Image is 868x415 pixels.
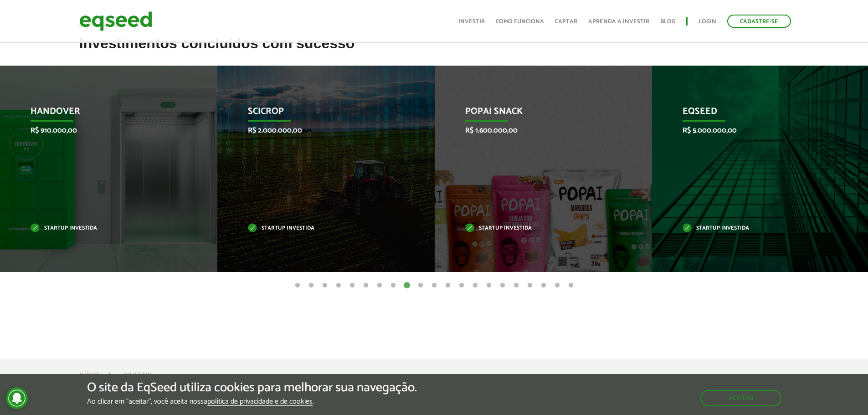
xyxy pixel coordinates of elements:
[320,281,329,290] button: 3 of 21
[207,398,313,406] a: política de privacidade e de cookies
[31,126,173,135] p: R$ 910.000,00
[307,281,316,290] button: 2 of 21
[334,281,343,290] button: 4 of 21
[248,106,390,122] p: SciCrop
[389,281,398,290] button: 8 of 21
[699,19,716,25] a: Login
[457,281,466,290] button: 13 of 21
[248,126,390,135] p: R$ 2.000.000,00
[512,281,521,290] button: 17 of 21
[555,19,577,25] a: Captar
[471,281,480,290] button: 14 of 21
[443,281,452,290] button: 12 of 21
[496,19,544,25] a: Como funciona
[539,281,548,290] button: 19 of 21
[465,226,608,231] p: Startup investida
[402,281,411,290] button: 9 of 21
[293,281,302,290] button: 1 of 21
[458,19,485,25] a: Investir
[683,106,825,122] p: EqSeed
[361,281,370,290] button: 6 of 21
[498,281,507,290] button: 16 of 21
[79,372,99,379] a: Início
[430,281,439,290] button: 11 of 21
[87,381,417,395] h5: O site da EqSeed utiliza cookies para melhorar sua navegação.
[683,226,825,231] p: Startup investida
[87,397,417,406] p: Ao clicar em "aceitar", você aceita nossa .
[727,15,791,28] a: Cadastre-se
[31,106,173,122] p: HandOver
[416,281,425,290] button: 10 of 21
[588,19,649,25] a: Aprenda a investir
[31,226,173,231] p: Startup investida
[248,226,390,231] p: Startup investida
[79,9,152,33] img: EqSeed
[79,36,789,65] h2: Investimentos concluídos com sucesso
[484,281,493,290] button: 15 of 21
[566,281,575,290] button: 21 of 21
[465,126,608,135] p: R$ 1.600.000,00
[553,281,562,290] button: 20 of 21
[465,106,608,122] p: Popai Snack
[375,281,384,290] button: 7 of 21
[348,281,357,290] button: 5 of 21
[700,390,781,406] button: Aceitar
[123,369,152,382] li: Investir
[683,126,825,135] p: R$ 5.000.000,00
[660,19,675,25] a: Blog
[525,281,534,290] button: 18 of 21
